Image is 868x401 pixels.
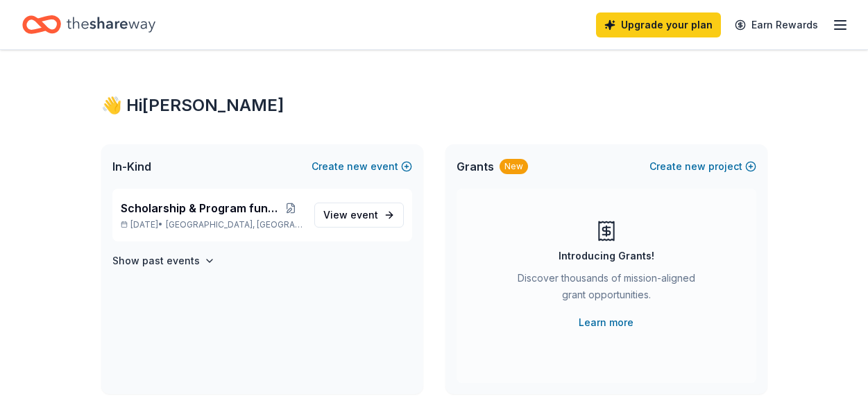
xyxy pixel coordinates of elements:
button: Createnewevent [312,158,412,175]
a: Home [22,8,155,41]
span: [GEOGRAPHIC_DATA], [GEOGRAPHIC_DATA] [166,219,303,230]
div: New [500,159,528,174]
a: Upgrade your plan [596,12,721,37]
button: Show past events [112,253,215,269]
p: [DATE] • [121,219,303,230]
span: event [350,209,378,221]
h4: Show past events [112,253,200,269]
span: Grants [457,158,494,175]
span: Scholarship & Program fundraiser [121,200,280,216]
span: View [323,207,378,223]
div: Introducing Grants! [559,248,654,264]
div: 👋 Hi [PERSON_NAME] [101,94,767,117]
a: Earn Rewards [726,12,826,37]
button: Createnewproject [649,158,756,175]
a: Learn more [579,314,633,331]
span: In-Kind [112,158,151,175]
div: Discover thousands of mission-aligned grant opportunities. [512,270,701,309]
span: new [685,158,706,175]
a: View event [314,203,404,228]
span: new [347,158,368,175]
